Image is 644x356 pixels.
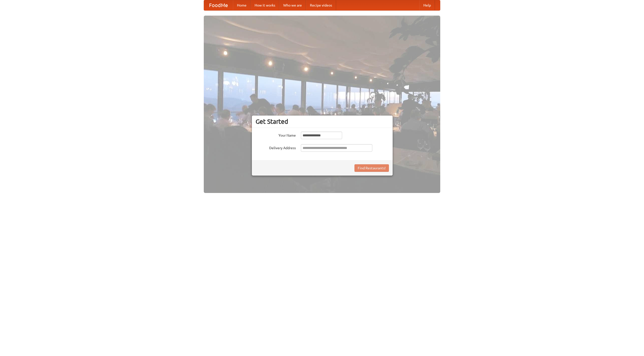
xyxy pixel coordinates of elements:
h3: Get Started [256,118,389,125]
label: Delivery Address [256,144,296,150]
button: Find Restaurants! [354,164,389,172]
a: FoodMe [204,0,233,10]
a: Who we are [279,0,306,10]
a: Help [419,0,435,10]
a: Recipe videos [306,0,336,10]
label: Your Name [256,132,296,138]
a: How it works [251,0,279,10]
a: Home [233,0,251,10]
